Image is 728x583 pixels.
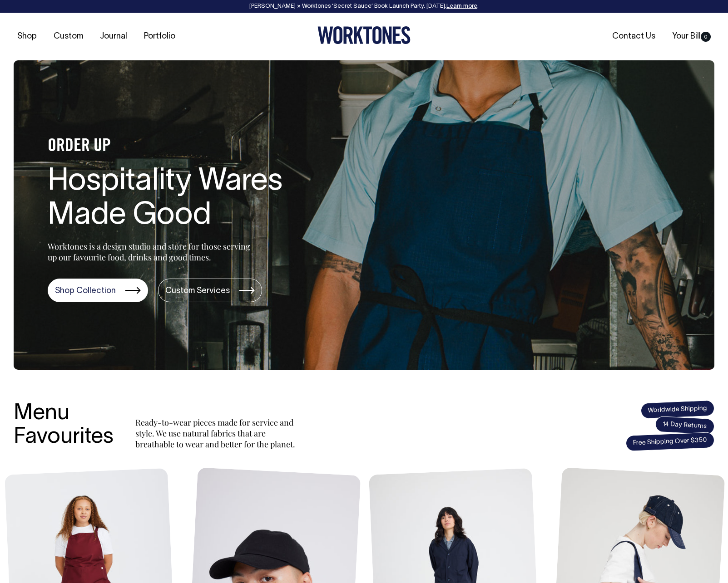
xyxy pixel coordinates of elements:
[96,29,131,44] a: Journal
[48,279,148,302] a: Shop Collection
[48,137,338,156] h4: ORDER UP
[609,29,659,44] a: Contact Us
[655,416,715,435] span: 14 Day Returns
[14,402,114,450] h3: Menu Favourites
[50,29,87,44] a: Custom
[158,279,262,302] a: Custom Services
[9,3,719,10] div: [PERSON_NAME] × Worktones ‘Secret Sauce’ Book Launch Party, [DATE]. .
[669,29,714,44] a: Your Bill0
[625,432,714,451] span: Free Shipping Over $350
[135,417,299,450] p: Ready-to-wear pieces made for service and style. We use natural fabrics that are breathable to we...
[640,400,714,419] span: Worldwide Shipping
[48,165,338,233] h1: Hospitality Wares Made Good
[446,4,477,9] a: Learn more
[48,241,254,263] p: Worktones is a design studio and store for those serving up our favourite food, drinks and good t...
[14,29,40,44] a: Shop
[140,29,179,44] a: Portfolio
[701,32,711,42] span: 0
